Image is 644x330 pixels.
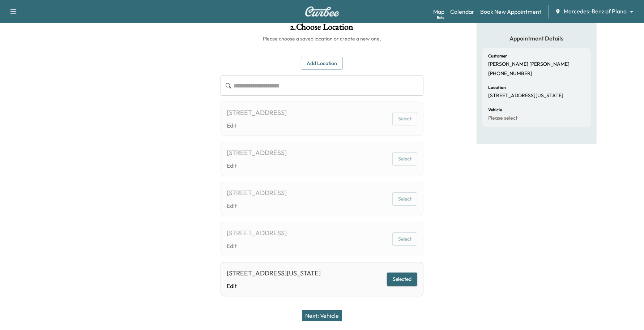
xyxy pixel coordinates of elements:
[301,57,343,70] button: Add Location
[227,228,287,238] div: [STREET_ADDRESS]
[227,282,321,290] a: Edit
[488,70,532,77] p: [PHONE_NUMBER]
[488,93,563,99] p: [STREET_ADDRESS][US_STATE]
[227,121,287,130] a: Edit
[564,7,627,16] span: Mercedes-Benz of Plano
[488,115,517,121] p: Please select
[221,23,424,35] h1: 2 . Choose Location
[227,161,287,170] a: Edit
[387,273,417,286] button: Selected
[392,112,417,125] button: Select
[450,7,474,16] a: Calendar
[488,85,506,90] h6: Location
[305,7,340,17] img: Curbee Logo
[227,241,287,250] a: Edit
[227,148,287,158] div: [STREET_ADDRESS]
[437,15,444,20] div: Beta
[488,61,570,68] p: [PERSON_NAME] [PERSON_NAME]
[221,35,424,42] h6: Please choose a saved location or create a new one.
[302,310,342,321] button: Next: Vehicle
[433,7,444,16] a: MapBeta
[488,108,502,112] h6: Vehicle
[227,108,287,118] div: [STREET_ADDRESS]
[392,152,417,166] button: Select
[488,54,507,58] h6: Customer
[482,34,591,42] h5: Appointment Details
[227,188,287,198] div: [STREET_ADDRESS]
[227,268,321,278] div: [STREET_ADDRESS][US_STATE]
[480,7,541,16] a: Book New Appointment
[392,192,417,206] button: Select
[227,201,287,210] a: Edit
[392,232,417,246] button: Select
